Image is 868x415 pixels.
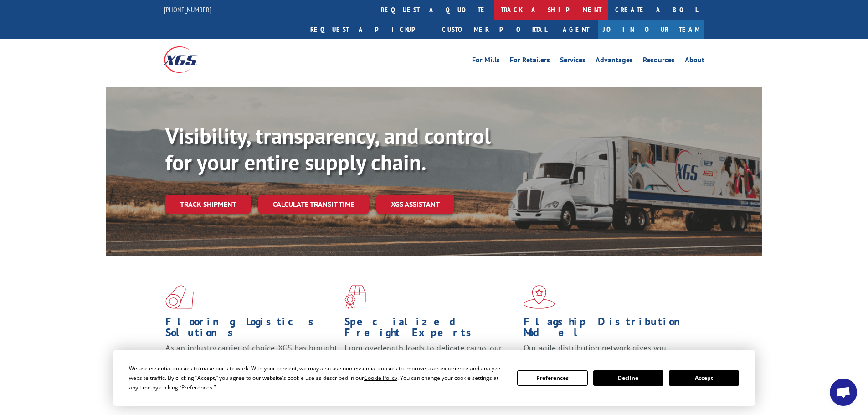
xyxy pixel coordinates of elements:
[517,370,587,386] button: Preferences
[643,56,675,67] a: Resources
[560,56,586,67] a: Services
[303,20,435,39] a: Request a pickup
[165,285,194,309] img: xgs-icon-total-supply-chain-intelligence-red
[593,370,663,386] button: Decline
[129,364,506,392] div: We use essential cookies to make our site work. With your consent, we may also use non-essential ...
[524,316,696,343] h1: Flagship Distribution Model
[181,384,212,391] span: Preferences
[344,343,517,383] p: From overlength loads to delicate cargo, our experienced staff knows the best way to move your fr...
[524,285,555,309] img: xgs-icon-flagship-distribution-model-red
[669,370,739,386] button: Accept
[258,195,369,214] a: Calculate transit time
[165,195,251,214] a: Track shipment
[364,374,397,382] span: Cookie Policy
[685,56,704,67] a: About
[376,195,454,214] a: XGS ASSISTANT
[113,350,755,406] div: Cookie Consent Prompt
[554,20,598,39] a: Agent
[510,56,550,67] a: For Retailers
[344,316,517,343] h1: Specialized Freight Experts
[165,316,338,343] h1: Flooring Logistics Solutions
[164,5,211,14] a: [PHONE_NUMBER]
[598,20,704,39] a: Join Our Team
[435,20,554,39] a: Customer Portal
[524,343,691,364] span: Our agile distribution network gives you nationwide inventory management on demand.
[344,285,366,309] img: xgs-icon-focused-on-flooring-red
[472,56,500,67] a: For Mills
[165,122,491,176] b: Visibility, transparency, and control for your entire supply chain.
[830,379,857,406] div: Open chat
[165,343,337,375] span: As an industry carrier of choice, XGS has brought innovation and dedication to flooring logistics...
[596,56,633,67] a: Advantages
